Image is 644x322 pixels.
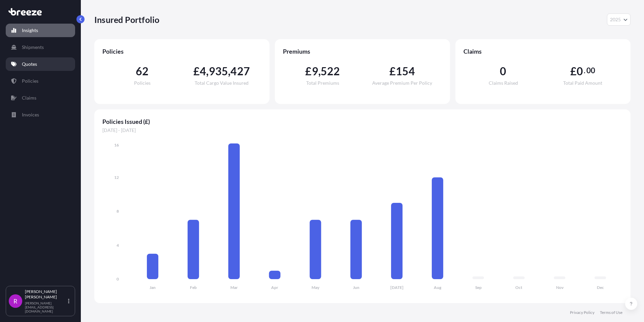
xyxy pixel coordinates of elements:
[193,66,200,77] span: £
[6,108,75,122] a: Invoices
[390,285,404,290] tspan: [DATE]
[570,310,594,315] a: Privacy Policy
[305,66,312,77] span: £
[597,285,604,290] tspan: Dec
[577,66,583,77] span: 0
[114,142,119,147] tspan: 16
[22,44,44,51] p: Shipments
[117,243,119,248] tspan: 4
[136,66,149,77] span: 62
[22,111,39,118] p: Invoices
[500,66,506,77] span: 0
[117,276,119,281] tspan: 0
[22,95,36,101] p: Claims
[489,81,518,85] span: Claims Raised
[556,285,564,290] tspan: Nov
[586,68,595,73] span: 00
[228,66,230,77] span: ,
[206,66,208,77] span: ,
[312,285,320,290] tspan: May
[102,47,261,55] span: Policies
[306,81,339,85] span: Total Premiums
[200,66,206,77] span: 4
[25,289,67,300] p: [PERSON_NAME] [PERSON_NAME]
[600,310,622,315] a: Terms of Use
[321,66,340,77] span: 522
[6,24,75,37] a: Insights
[117,209,119,214] tspan: 8
[353,285,359,290] tspan: Jun
[372,81,432,85] span: Average Premium Per Policy
[563,81,602,85] span: Total Paid Amount
[22,27,38,34] p: Insights
[584,68,585,73] span: .
[271,285,278,290] tspan: Apr
[396,66,415,77] span: 154
[434,285,442,290] tspan: Aug
[6,91,75,105] a: Claims
[150,285,156,290] tspan: Jan
[312,66,318,77] span: 9
[22,78,38,84] p: Policies
[6,41,75,54] a: Shipments
[463,47,622,55] span: Claims
[230,66,250,77] span: 427
[195,81,249,85] span: Total Cargo Value Insured
[102,117,622,126] span: Policies Issued (£)
[94,14,159,25] p: Insured Portfolio
[230,285,238,290] tspan: Mar
[22,61,37,68] p: Quotes
[190,285,197,290] tspan: Feb
[25,301,67,313] p: [PERSON_NAME][EMAIL_ADDRESS][DOMAIN_NAME]
[13,298,18,304] span: R
[610,16,621,23] span: 2025
[389,66,396,77] span: £
[475,285,482,290] tspan: Sep
[134,81,151,85] span: Policies
[6,74,75,88] a: Policies
[283,47,442,55] span: Premiums
[515,285,522,290] tspan: Oct
[607,14,631,26] button: Year Selector
[209,66,228,77] span: 935
[570,66,577,77] span: £
[114,175,119,180] tspan: 12
[318,66,321,77] span: ,
[6,57,75,71] a: Quotes
[102,127,622,134] span: [DATE] - [DATE]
